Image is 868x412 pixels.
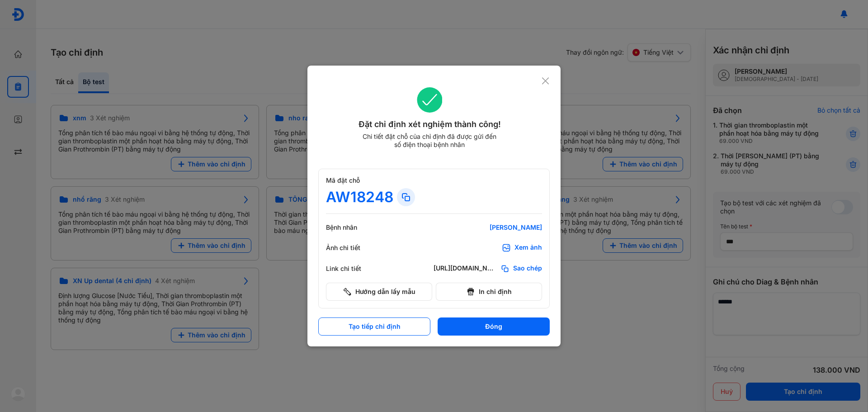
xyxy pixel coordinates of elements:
[513,264,542,273] span: Sao chép
[436,283,542,301] button: In chỉ định
[318,118,541,131] div: Đặt chỉ định xét nghiệm thành công!
[434,264,497,273] div: [URL][DOMAIN_NAME]
[434,223,542,232] div: [PERSON_NAME]
[326,223,380,232] div: Bệnh nhân
[514,243,542,252] div: Xem ảnh
[359,133,500,149] div: Chi tiết đặt chỗ của chỉ định đã được gửi đến số điện thoại bệnh nhân
[318,317,430,336] button: Tạo tiếp chỉ định
[326,188,393,206] div: AW18248
[326,244,380,252] div: Ảnh chi tiết
[326,283,432,301] button: Hướng dẫn lấy mẫu
[326,176,542,185] div: Mã đặt chỗ
[326,265,380,273] div: Link chi tiết
[438,317,550,336] button: Đóng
